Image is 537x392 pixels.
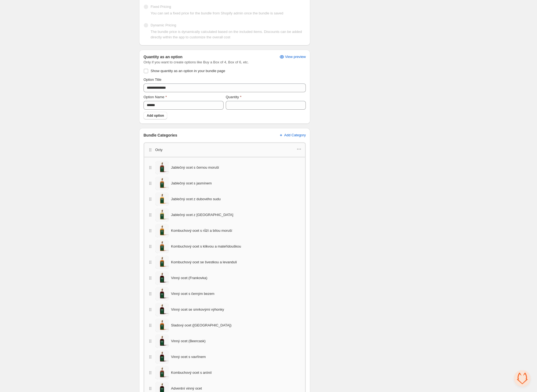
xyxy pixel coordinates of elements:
[171,260,237,265] span: Kombuchový ocet se švestkou a levandulí
[147,113,164,118] span: Add option
[155,303,169,316] img: Vinný ocet se smrkovými výhonky
[151,30,302,39] span: The bundle price is dynamically calculated based on the included items. Discounts can be added di...
[226,94,241,100] label: Quantity
[144,60,306,65] span: Only if you want to create options like Buy a Box of 4, Box of 6, etc.
[155,224,169,237] img: Kombuchový ocet s růží a bílou moruší
[155,350,169,364] img: Vinný ocet s vavřínem
[155,287,169,301] img: Vinný ocet s černým bezem
[171,244,241,249] span: Kombuchový ocet s klikvou a mateřídouškou
[144,54,182,60] h3: Quantity as an option
[144,132,177,138] h3: Bundle Categories
[155,271,169,285] img: Vinný ocet (Frankovka)
[171,196,221,202] span: Jablečný ocet z dubového sudu
[155,161,169,174] img: Jablečný ocet s černou moruší
[144,112,167,119] button: Add option
[171,165,219,170] span: Jablečný ocet s černou moruší
[171,338,206,344] span: Vinný ocet (Beercask)
[155,177,169,190] img: Jablečný ocet s jasmínem
[155,366,169,379] img: Kombuchový ocet s arónií
[151,11,283,15] span: You can set a fixed price for the bundle from Shopify admin once the bundle is saved
[171,228,232,233] span: Kombuchový ocet s růží a bílou moruší
[155,255,169,269] img: Kombuchový ocet se švestkou a levandulí
[171,291,214,297] span: Vinný ocet s černým bezem
[155,240,169,253] img: Kombuchový ocet s klikvou a mateřídouškou
[155,192,169,206] img: Jablečný ocet z dubového sudu
[285,55,306,59] span: View preview
[171,354,206,360] span: Vinný ocet s vavřínem
[171,212,233,218] span: Jablečný ocet z [GEOGRAPHIC_DATA]
[151,4,171,10] span: Fixed Pricing
[171,307,224,312] span: Vinný ocet se smrkovými výhonky
[171,370,212,375] span: Kombuchový ocet s arónií
[171,181,212,186] span: Jablečný ocet s jasmínem
[155,334,169,348] img: Vinný ocet (Beercask)
[151,23,176,28] span: Dynamic Pricing
[171,386,202,391] span: Adventní vinný ocet
[275,131,309,140] button: Add Category
[144,77,161,82] label: Option Title
[284,133,306,137] span: Add Category
[144,94,167,100] label: Option Name
[155,208,169,222] img: Jablečný ocet z morušového sudu
[155,319,169,332] img: Sladový ocet (Porto cask)
[171,323,231,328] span: Sladový ocet ([GEOGRAPHIC_DATA])
[171,275,207,281] span: Vinný ocet (Frankovka)
[151,69,225,73] span: Show quantity as an option in your bundle page
[276,53,309,61] button: View preview
[514,370,530,387] a: Otevřený chat
[155,147,163,153] p: Octy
